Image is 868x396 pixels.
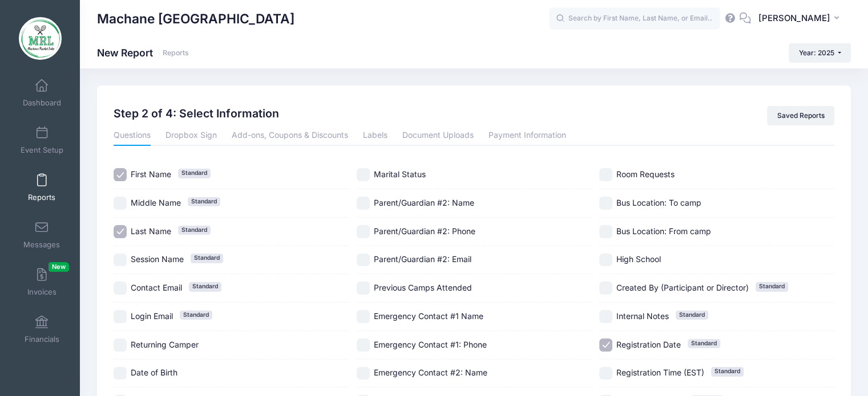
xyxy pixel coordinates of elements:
span: Marital Status [374,169,426,179]
input: Emergency Contact #1 Name [357,310,370,323]
span: Event Setup [21,145,63,155]
input: Middle NameStandard [114,197,127,210]
h1: New Report [97,47,189,59]
span: Reports [28,193,55,202]
span: Year: 2025 [799,48,834,57]
span: Standard [178,226,211,235]
span: First Name [131,169,171,179]
input: Date of Birth [114,367,127,380]
input: Login EmailStandard [114,310,127,323]
span: [PERSON_NAME] [758,12,830,25]
a: Dropbox Sign [165,125,217,146]
span: Standard [188,197,220,206]
a: Document Uploads [402,125,474,146]
a: Questions [114,125,151,146]
input: Parent/Guardian #2: Phone [357,225,370,238]
a: Dashboard [15,73,69,113]
input: Internal NotesStandard [599,310,612,323]
span: High School [616,254,661,264]
span: Emergency Contact #1 Name [374,311,483,321]
span: Registration Time (EST) [616,368,704,377]
input: Parent/Guardian #2: Email [357,254,370,267]
span: Last Name [131,226,171,236]
a: Messages [15,215,69,255]
span: Emergency Contact #2: Name [374,368,487,377]
span: Bus Location: To camp [616,198,701,207]
input: Emergency Contact #1: Phone [357,338,370,352]
input: Emergency Contact #2: Name [357,367,370,380]
span: Previous Camps Attended [374,283,472,292]
span: Bus Location: From camp [616,226,711,236]
span: Standard [178,169,211,178]
img: Machane Racket Lake [19,17,62,60]
input: First NameStandard [114,168,127,181]
input: Search by First Name, Last Name, or Email... [549,7,720,30]
span: Contact Email [131,283,182,292]
a: Reports [15,168,69,207]
a: InvoicesNew [15,262,69,302]
span: Standard [688,339,720,348]
h2: Step 2 of 4: Select Information [114,106,279,122]
input: Previous Camps Attended [357,281,370,295]
input: High School [599,254,612,267]
input: Registration DateStandard [599,338,612,352]
a: Event Setup [15,120,69,160]
span: Returning Camper [131,340,199,349]
span: Messages [23,240,60,250]
span: Room Requests [616,169,675,179]
input: Created By (Participant or Director)Standard [599,281,612,295]
span: Registration Date [616,340,681,349]
input: Room Requests [599,168,612,181]
span: Dashboard [23,98,61,108]
span: Date of Birth [131,368,177,377]
button: Year: 2025 [789,43,851,63]
h1: Machane [GEOGRAPHIC_DATA] [97,6,294,32]
span: Login Email [131,311,173,321]
input: Session NameStandard [114,254,127,267]
span: Parent/Guardian #2: Name [374,198,474,207]
input: Marital Status [357,168,370,181]
span: Parent/Guardian #2: Email [374,254,471,264]
input: Returning Camper [114,338,127,352]
span: Internal Notes [616,311,669,321]
span: Standard [711,367,744,376]
span: Standard [189,282,221,291]
input: Parent/Guardian #2: Name [357,197,370,210]
span: Invoices [27,287,56,297]
a: Add-ons, Coupons & Discounts [232,125,348,146]
button: [PERSON_NAME] [751,6,851,32]
a: Reports [163,49,189,58]
span: Created By (Participant or Director) [616,283,749,292]
a: Saved Reports [767,106,834,125]
span: Middle Name [131,198,181,207]
span: Standard [180,311,212,320]
span: Standard [191,254,223,263]
input: Bus Location: To camp [599,197,612,210]
input: Bus Location: From camp [599,225,612,238]
span: Session Name [131,254,184,264]
span: Emergency Contact #1: Phone [374,340,487,349]
input: Contact EmailStandard [114,281,127,295]
a: Payment Information [488,125,566,146]
span: Standard [756,282,788,291]
span: Standard [676,311,708,320]
a: Financials [15,309,69,349]
span: Parent/Guardian #2: Phone [374,226,475,236]
span: Financials [25,334,59,344]
input: Last NameStandard [114,225,127,238]
a: Labels [363,125,387,146]
input: Registration Time (EST)Standard [599,367,612,380]
span: New [49,262,69,272]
